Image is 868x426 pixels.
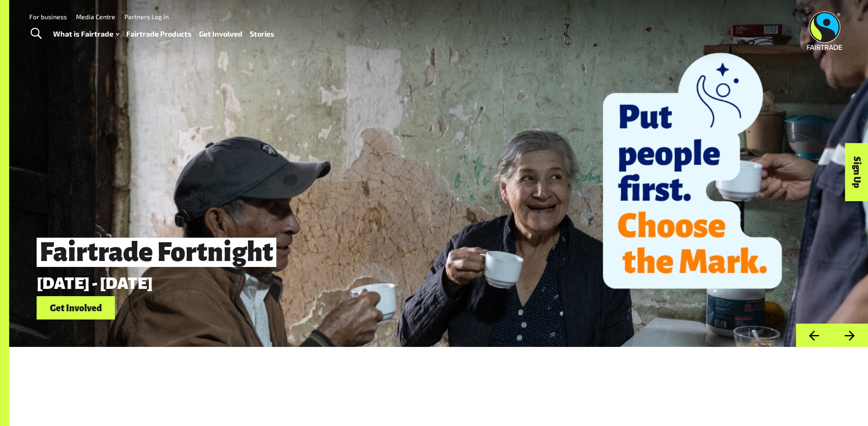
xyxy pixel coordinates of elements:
[796,324,832,347] button: Previous
[76,13,115,21] a: Media Centre
[25,22,47,45] a: Toggle Search
[124,13,169,21] a: Partners Log In
[37,274,705,293] p: [DATE] - [DATE]
[807,11,842,50] img: Fairtrade Australia New Zealand logo
[29,13,67,21] a: For business
[832,324,868,347] button: Next
[53,27,119,41] a: What is Fairtrade
[250,27,275,41] a: Stories
[126,27,192,41] a: Fairtrade Products
[37,296,115,319] a: Get Involved
[37,238,276,267] span: Fairtrade Fortnight
[199,27,243,41] a: Get Involved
